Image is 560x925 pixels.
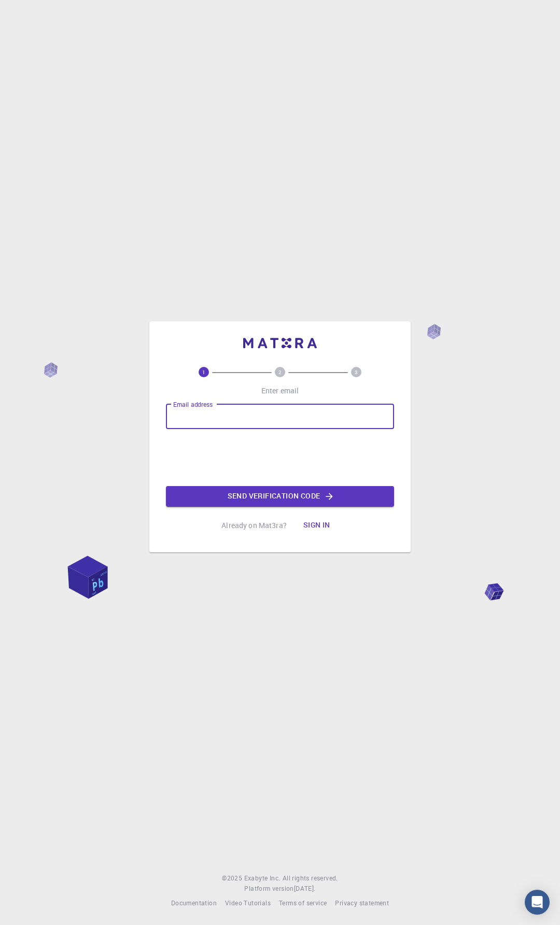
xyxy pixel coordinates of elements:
span: © 2025 [222,873,244,884]
span: [DATE] . [294,884,316,892]
span: Exabyte Inc. [244,874,281,882]
label: Email address [173,400,213,409]
a: Exabyte Inc. [244,873,281,884]
p: Already on Mat3ra? [221,520,287,531]
p: Enter email [261,386,299,396]
iframe: reCAPTCHA [201,437,359,478]
span: All rights reserved. [283,873,338,884]
a: Privacy statement [335,898,389,908]
div: Open Intercom Messenger [525,890,550,915]
span: Privacy statement [335,899,389,907]
span: Platform version [244,884,293,894]
span: Terms of service [279,899,327,907]
a: Documentation [171,898,217,908]
button: Sign in [295,515,339,536]
span: Video Tutorials [225,899,271,907]
span: Documentation [171,899,217,907]
text: 2 [278,368,282,376]
a: Terms of service [279,898,327,908]
a: [DATE]. [294,884,316,894]
text: 1 [202,368,205,376]
a: Video Tutorials [225,898,271,908]
button: Send verification code [166,486,394,507]
text: 3 [355,368,358,376]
